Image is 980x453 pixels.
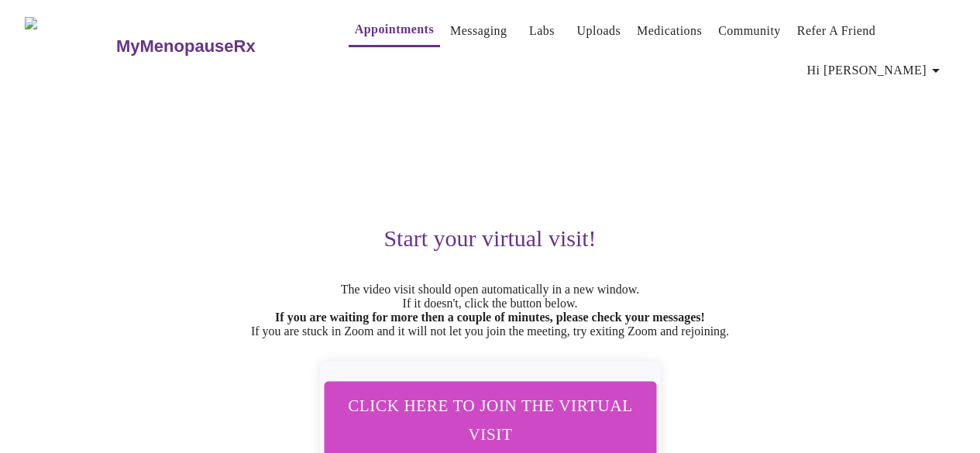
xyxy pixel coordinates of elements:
strong: If you are waiting for more then a couple of minutes, please check your messages! [275,311,705,324]
button: Hi [PERSON_NAME] [801,55,951,86]
p: The video visit should open automatically in a new window. If it doesn't, click the button below.... [25,283,955,338]
button: Medications [631,15,708,46]
h3: MyMenopauseRx [116,36,256,57]
span: Click here to join the virtual visit [344,392,636,449]
button: Messaging [444,15,513,46]
a: Labs [529,20,555,42]
a: Messaging [450,20,507,42]
a: Appointments [355,19,434,40]
button: Community [712,15,787,46]
img: MyMenopauseRx Logo [25,17,114,75]
button: Appointments [349,14,440,47]
a: Medications [637,20,702,42]
a: Refer a Friend [797,20,876,42]
a: MyMenopauseRx [114,19,317,74]
button: Refer a Friend [791,15,882,46]
button: Uploads [571,15,628,46]
a: Community [718,20,781,42]
button: Labs [518,15,567,46]
h3: Start your virtual visit! [25,225,955,252]
span: Hi [PERSON_NAME] [807,60,945,81]
a: Uploads [577,20,621,42]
